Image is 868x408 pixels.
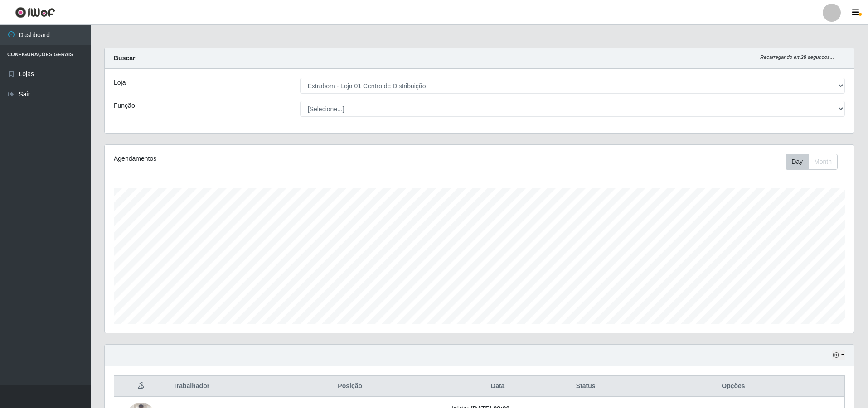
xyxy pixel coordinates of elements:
th: Posição [253,376,446,397]
strong: Buscar [114,54,135,62]
i: Recarregando em 28 segundos... [760,54,834,60]
img: CoreUI Logo [15,7,55,18]
button: Month [808,154,838,170]
th: Status [549,376,622,397]
th: Data [446,376,549,397]
div: Toolbar with button groups [786,154,845,170]
label: Loja [114,78,126,87]
div: First group [786,154,838,170]
label: Função [114,101,135,110]
button: Day [786,154,809,170]
th: Opções [622,376,845,397]
div: Agendamentos [114,154,411,163]
th: Trabalhador [168,376,253,397]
